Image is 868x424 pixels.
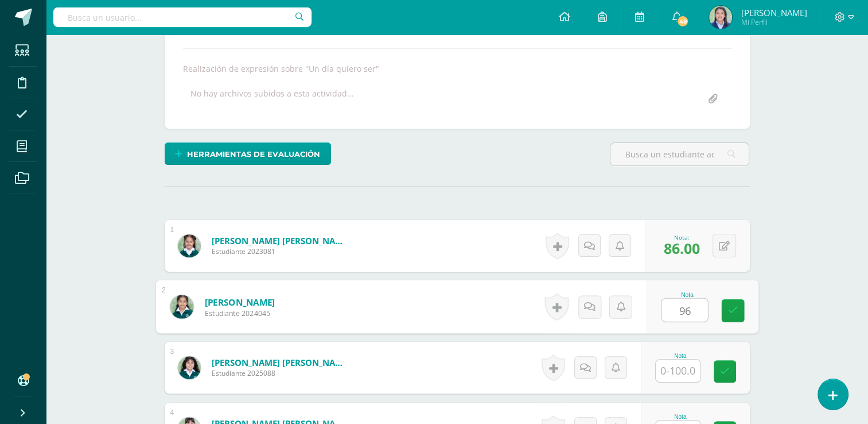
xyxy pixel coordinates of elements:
span: Estudiante 2023081 [212,246,349,256]
span: 48 [676,15,689,28]
span: 86.00 [664,238,700,258]
img: 08683a45b28d72906b27b896c6fc2e1f.png [170,295,193,318]
a: [PERSON_NAME] [PERSON_NAME] [212,357,349,368]
div: Nota: [664,233,700,241]
span: [PERSON_NAME] [741,7,807,18]
a: [PERSON_NAME] [PERSON_NAME] [212,235,349,246]
img: 365d1c4eba297fb889b615c347f37a8e.png [178,356,201,379]
input: 0-100.0 [656,360,700,382]
div: Realización de expresión sobre "Un día quiero ser" [178,63,736,74]
div: Nota [661,291,713,298]
input: Busca un usuario... [53,7,312,27]
div: No hay archivos subidos a esta actividad... [190,88,354,110]
div: Nota [655,414,706,420]
a: [PERSON_NAME] [204,296,275,308]
span: Estudiante 2024045 [204,308,275,318]
span: Mi Perfil [741,17,807,27]
span: Estudiante 2025088 [212,368,349,378]
a: Herramientas de evaluación [165,142,331,165]
input: Busca un estudiante aquí... [610,143,749,165]
input: 0-100.0 [661,299,707,322]
span: Herramientas de evaluación [187,144,320,165]
img: 214190b0e496508f121fcf4a4618c20c.png [709,6,732,29]
div: Nota [655,353,706,359]
img: 4666231f8cda7e7b7d5509cbce04a61d.png [178,234,201,257]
